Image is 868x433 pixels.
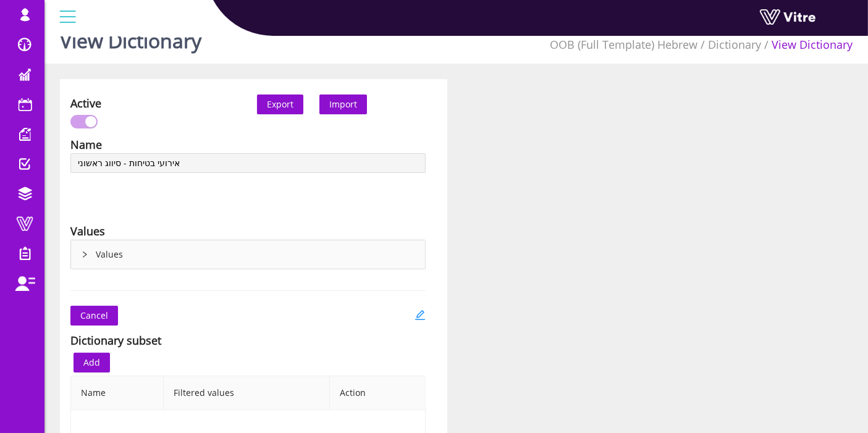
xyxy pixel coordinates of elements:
[74,353,110,372] button: Add
[329,98,357,110] span: Import
[164,376,330,410] th: Filtered values
[71,240,425,269] div: rightValues
[80,309,108,322] span: Cancel
[761,36,853,53] li: View Dictionary
[330,376,425,410] th: Action
[415,306,426,326] a: edit
[60,11,201,64] h1: View Dictionary
[550,37,697,52] a: OOB (Full Template) Hebrew
[70,95,101,112] div: Active
[70,153,426,173] input: Name
[70,306,118,326] button: Cancel
[257,95,303,114] button: Export
[70,332,161,349] div: Dictionary subset
[70,222,105,240] div: Values
[70,136,102,153] div: Name
[83,356,100,369] span: Add
[81,251,88,258] span: right
[71,376,164,410] th: Name
[415,309,426,321] span: edit
[267,98,293,111] span: Export
[708,37,761,52] a: Dictionary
